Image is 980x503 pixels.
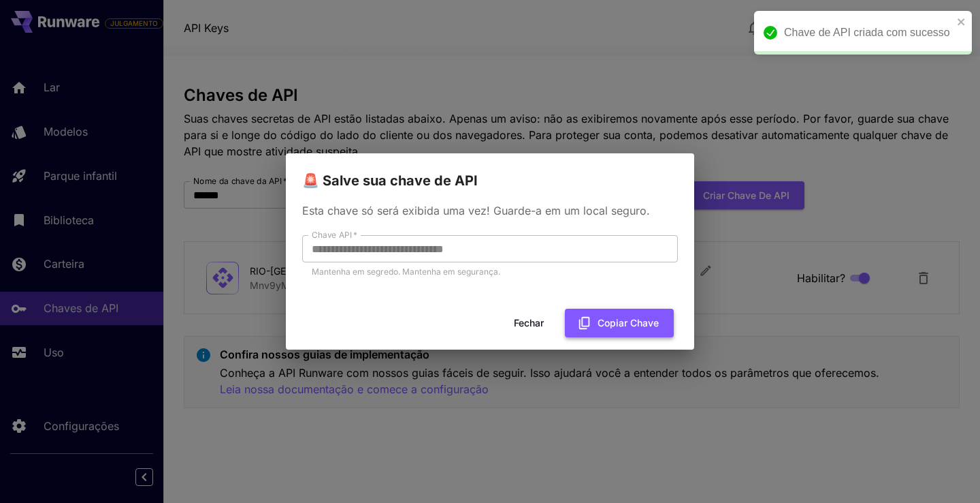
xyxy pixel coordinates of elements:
button: fechar [957,16,966,27]
font: 🚨 Salve sua chave de API [302,172,478,189]
font: Fechar [514,317,544,329]
font: Copiar chave [598,317,659,329]
font: Mantenha em segredo. Mantenha em segurança. [312,266,500,277]
font: Chave API [312,230,352,240]
font: Chave de API criada com sucesso [784,27,950,38]
font: Esta chave só será exibida uma vez! Guarde-a em um local seguro. [302,204,650,217]
button: Copiar chave [565,309,674,337]
iframe: Widget de bate-papo [912,438,980,503]
button: Fechar [498,309,559,337]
